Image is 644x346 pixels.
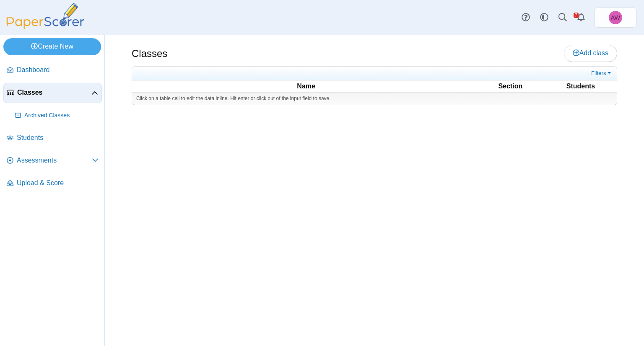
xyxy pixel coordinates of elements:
[3,3,87,29] img: PaperScorer
[3,38,101,55] a: Create New
[17,88,91,97] span: Classes
[3,128,102,148] a: Students
[24,111,99,120] span: Archived Classes
[138,81,473,91] th: Name
[17,156,92,165] span: Assessments
[17,133,99,142] span: Students
[595,8,636,28] a: Adam Williams
[132,46,167,61] h1: Classes
[3,83,102,103] a: Classes
[611,15,620,21] span: Adam Williams
[547,81,614,91] th: Students
[3,60,102,80] a: Dashboard
[17,178,99,188] span: Upload & Score
[564,45,617,62] a: Add class
[17,65,99,75] span: Dashboard
[3,173,102,194] a: Upload & Score
[589,69,615,77] a: Filters
[573,49,608,57] span: Add class
[572,8,590,27] a: Alerts
[132,92,617,105] div: Click on a table cell to edit the data inline. Hit enter or click out of the input field to save.
[3,151,102,171] a: Assessments
[475,81,546,91] th: Section
[3,23,87,30] a: PaperScorer
[12,106,102,126] a: Archived Classes
[609,11,622,24] span: Adam Williams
